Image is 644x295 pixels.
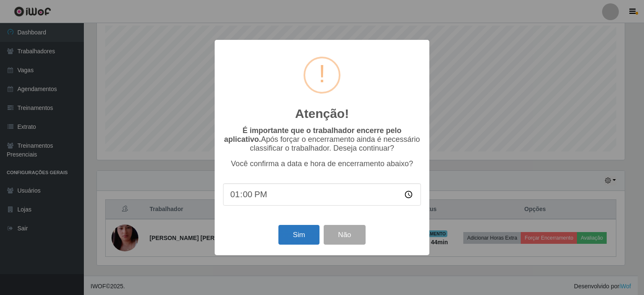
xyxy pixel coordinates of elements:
[324,225,365,245] button: Não
[295,106,349,121] h2: Atenção!
[278,225,319,245] button: Sim
[223,126,421,153] p: Após forçar o encerramento ainda é necessário classificar o trabalhador. Deseja continuar?
[224,126,401,144] b: É importante que o trabalhador encerre pelo aplicativo.
[223,159,421,168] p: Você confirma a data e hora de encerramento abaixo?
